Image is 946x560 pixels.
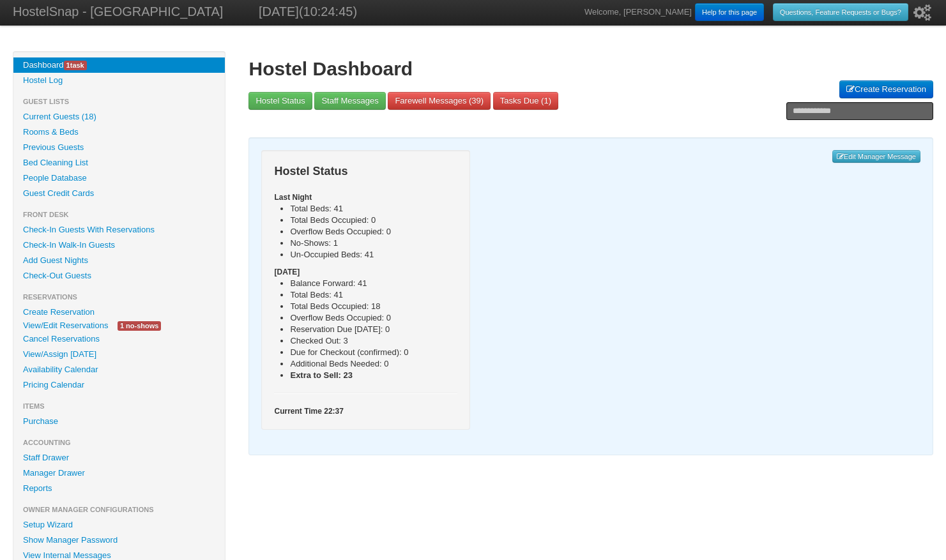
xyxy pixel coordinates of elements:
[13,140,225,155] a: Previous Guests
[13,57,225,73] a: Dashboard1task
[274,163,457,180] h3: Hostel Status
[13,331,225,347] a: Cancel Reservations
[493,92,558,110] a: Tasks Due (1)
[13,414,225,429] a: Purchase
[471,96,480,105] span: 39
[13,238,225,253] a: Check-In Walk-In Guests
[695,3,764,21] a: Help for this page
[290,324,457,335] li: Reservation Due [DATE]: 0
[66,61,70,69] span: 1
[13,435,225,450] li: Accounting
[290,289,457,301] li: Total Beds: 41
[248,57,933,80] h1: Hostel Dashboard
[13,305,225,320] a: Create Reservation
[290,278,457,289] li: Balance Forward: 41
[290,203,457,215] li: Total Beds: 41
[13,502,225,517] li: Owner Manager Configurations
[13,481,225,496] a: Reports
[290,226,457,238] li: Overflow Beds Occupied: 0
[248,92,312,110] a: Hostel Status
[13,377,225,393] a: Pricing Calendar
[13,268,225,284] a: Check-Out Guests
[832,150,920,163] a: Edit Manager Message
[13,347,225,362] a: View/Assign [DATE]
[839,80,933,98] a: Create Reservation
[290,312,457,324] li: Overflow Beds Occupied: 0
[274,192,457,203] h5: Last Night
[290,215,457,226] li: Total Beds Occupied: 0
[13,289,225,305] li: Reservations
[388,92,491,110] a: Farewell Messages (39)
[913,4,931,21] i: Setup Wizard
[13,170,225,186] a: People Database
[290,249,457,261] li: Un-Occupied Beds: 41
[290,370,353,380] b: Extra to Sell: 23
[290,347,457,358] li: Due for Checkout (confirmed): 0
[13,465,225,481] a: Manager Drawer
[13,253,225,268] a: Add Guest Nights
[118,321,161,331] span: 1 no-shows
[299,4,357,19] span: (10:24:45)
[13,362,225,377] a: Availability Calendar
[773,3,908,21] a: Questions, Feature Requests or Bugs?
[13,155,225,170] a: Bed Cleaning List
[13,319,118,332] a: View/Edit Reservations
[13,450,225,465] a: Staff Drawer
[314,92,385,110] a: Staff Messages
[13,517,225,533] a: Setup Wizard
[274,405,457,417] h5: Current Time 22:37
[108,319,171,332] a: 1 no-shows
[13,94,225,109] li: Guest Lists
[13,533,225,548] a: Show Manager Password
[13,109,225,125] a: Current Guests (18)
[13,186,225,201] a: Guest Credit Cards
[290,238,457,249] li: No-Shows: 1
[64,61,87,70] span: task
[290,301,457,312] li: Total Beds Occupied: 18
[13,398,225,414] li: Items
[13,222,225,238] a: Check-In Guests With Reservations
[13,73,225,88] a: Hostel Log
[544,96,548,105] span: 1
[13,207,225,222] li: Front Desk
[290,358,457,370] li: Additional Beds Needed: 0
[290,335,457,347] li: Checked Out: 3
[13,125,225,140] a: Rooms & Beds
[274,266,457,278] h5: [DATE]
